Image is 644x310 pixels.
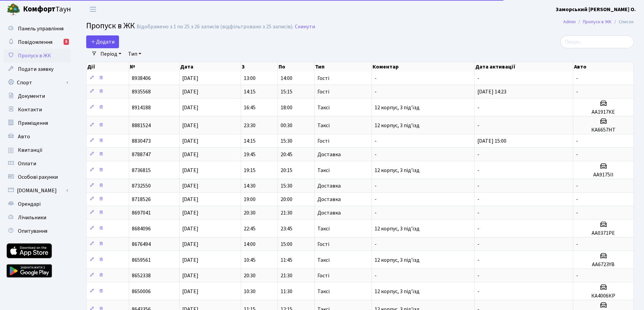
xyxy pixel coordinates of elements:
span: 15:00 [281,241,292,248]
h5: КА6657НТ [576,127,631,133]
span: 10:45 [244,256,256,264]
h5: AA0371РЕ [576,230,631,236]
span: - [477,75,479,82]
span: 8938406 [132,75,151,82]
span: [DATE] [182,182,198,190]
span: 12 корпус, 3 під'їзд [375,256,420,264]
span: 14:30 [244,182,256,190]
span: 8881524 [132,122,151,129]
span: Документи [18,92,45,100]
span: - [477,196,479,203]
span: 8788747 [132,151,151,158]
span: 19:45 [244,151,256,158]
span: 13:00 [244,75,256,82]
span: [DATE] [182,75,198,82]
span: [DATE] [182,288,198,295]
span: Гості [317,242,329,247]
span: Пропуск в ЖК [86,20,135,32]
span: 15:30 [281,137,292,145]
nav: breadcrumb [553,15,644,29]
span: Доставка [317,197,341,202]
span: 8830473 [132,137,151,145]
span: 11:30 [281,288,292,295]
th: Дата [180,62,241,72]
span: 20:30 [244,272,256,279]
span: [DATE] [182,272,198,279]
span: 00:30 [281,122,292,129]
div: 5 [64,39,69,45]
span: Гості [317,273,329,278]
span: 12 корпус, 3 під'їзд [375,104,420,111]
a: Додати [86,35,119,48]
h5: AA6723YB [576,261,631,268]
span: 21:30 [281,272,292,279]
a: Документи [3,89,71,103]
span: 12 корпус, 3 під'їзд [375,288,420,295]
span: 19:15 [244,167,256,174]
span: 21:30 [281,209,292,217]
span: Опитування [18,227,47,235]
span: Подати заявку [18,65,53,73]
span: - [477,225,479,232]
span: 23:30 [244,122,256,129]
span: 20:45 [281,151,292,158]
span: 15:15 [281,88,292,95]
span: Авто [18,133,30,140]
th: № [129,62,180,72]
a: Авто [3,130,71,143]
span: 8914188 [132,104,151,111]
button: Переключити навігацію [85,4,101,15]
img: logo.png [7,3,20,16]
th: Авто [573,62,634,72]
span: 8676494 [132,241,151,248]
span: - [576,196,578,203]
a: Особові рахунки [3,170,71,184]
span: Таксі [317,289,330,294]
span: [DATE] 15:00 [477,137,506,145]
span: - [477,209,479,217]
span: 8659561 [132,256,151,264]
a: Тип [125,48,144,60]
span: 16:45 [244,104,256,111]
span: - [477,241,479,248]
a: Подати заявку [3,62,71,76]
a: [DOMAIN_NAME] [3,184,71,197]
th: Дії [87,62,129,72]
span: Гості [317,138,329,144]
a: Оплати [3,157,71,170]
span: Контакти [18,106,42,113]
span: [DATE] [182,122,198,129]
span: - [375,75,377,82]
span: - [477,104,479,111]
span: - [477,167,479,174]
h5: АА9175ІІ [576,172,631,178]
a: Повідомлення5 [3,35,71,49]
th: Дата активації [475,62,573,72]
span: - [576,151,578,158]
a: Опитування [3,224,71,238]
span: 14:15 [244,137,256,145]
b: Заморський [PERSON_NAME] О. [556,6,636,13]
th: Коментар [372,62,475,72]
span: 20:00 [281,196,292,203]
span: [DATE] [182,151,198,158]
span: Приміщення [18,119,48,127]
span: Квитанції [18,146,43,154]
div: Відображено з 1 по 25 з 26 записів (відфільтровано з 25 записів). [137,24,293,30]
th: З [241,62,278,72]
b: Комфорт [23,4,55,15]
span: - [477,122,479,129]
span: Доставка [317,183,341,189]
h5: АА1917КЕ [576,109,631,115]
span: 12 корпус, 3 під'їзд [375,122,420,129]
span: Гості [317,76,329,81]
a: Панель управління [3,22,71,35]
span: - [375,209,377,217]
a: Заморський [PERSON_NAME] О. [556,5,636,13]
span: - [477,151,479,158]
span: - [375,88,377,95]
span: - [375,182,377,190]
span: [DATE] [182,167,198,174]
span: Особові рахунки [18,173,58,181]
span: 14:00 [281,75,292,82]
